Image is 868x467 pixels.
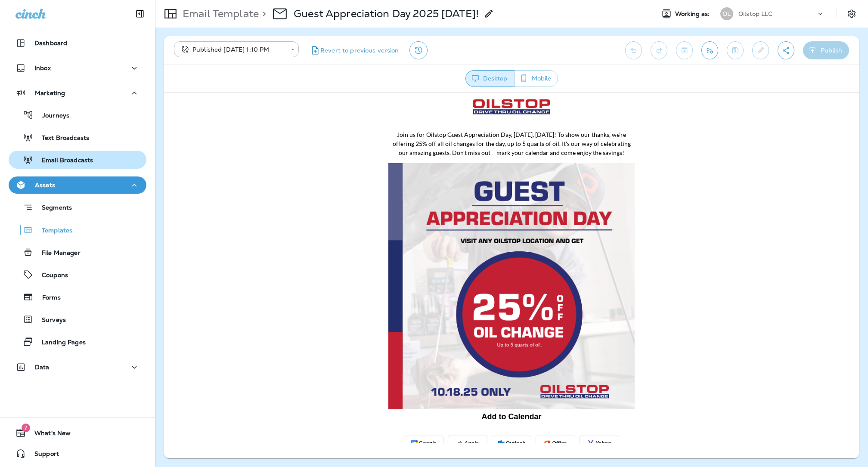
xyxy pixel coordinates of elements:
button: Desktop [465,70,515,87]
p: File Manager [33,249,81,257]
a: Yahoo [416,343,456,359]
p: Templates [33,227,72,235]
p: Oilstop LLC [738,10,773,17]
img: Google [247,348,254,355]
p: Email Broadcasts [33,157,93,165]
img: Oil%20Stop%20Logo.jpg [306,4,390,25]
button: Mobile [514,70,558,87]
p: Guest Appreciation Day 2025 [DATE]! [294,7,479,20]
button: Marketing [9,84,146,102]
div: Published [DATE] 1:10 PM [180,45,285,54]
button: Text Broadcasts [9,128,146,146]
div: OL [720,7,733,20]
p: Forms [34,294,61,302]
button: Templates [9,221,146,239]
p: Assets [35,182,55,189]
span: 7 [22,424,30,432]
button: View Changelog [409,41,428,59]
button: Segments [9,198,146,216]
div: Guest Appreciation Day 2025 Tomorrow! [294,7,479,20]
p: Email Template [179,7,259,20]
p: Inbox [34,65,51,71]
button: 7What's New [9,424,146,442]
p: > [259,7,266,20]
p: Coupons [33,272,68,280]
img: Yahoo [424,348,431,355]
button: File Manager [9,243,146,261]
button: Send test email [701,41,718,59]
span: Working as: [675,10,712,18]
span: Revert to previous version [320,46,399,55]
img: Guest Appreciation Day [225,71,471,317]
button: Data [9,359,146,376]
button: Surveys [9,310,146,328]
p: Surveys [33,316,66,325]
button: Coupons [9,266,146,284]
button: Dashboard [9,34,146,52]
p: Add to Calendar [223,319,473,330]
img: Apple [293,348,300,355]
button: Inbox [9,59,146,77]
p: Dashboard [34,40,67,46]
button: Revert to previous version [306,41,403,59]
button: Settings [844,6,859,22]
p: Segments [33,204,72,213]
p: Landing Pages [33,339,86,347]
span: What's New [26,430,71,440]
button: Assets [9,176,146,194]
button: Email Broadcasts [9,151,146,169]
button: Landing Pages [9,333,146,351]
button: Collapse Sidebar [128,5,152,22]
p: Journeys [34,112,69,120]
button: Journeys [9,106,146,124]
img: Outlook [334,348,341,355]
a: Apple [284,343,324,359]
button: Support [9,445,146,462]
button: Create a Shareable Preview Link [778,41,794,59]
a: Google [240,343,280,359]
img: Office 365 [380,348,387,355]
a: Office [372,343,412,359]
p: Marketing [35,90,65,96]
p: Data [35,364,50,371]
span: Support [26,450,59,461]
a: Outlook [328,343,368,359]
button: Forms [9,288,146,306]
span: Join us for Oilstop Guest Appreciation Day, [DATE], [DATE]! To show our thanks, we're offering 25... [229,38,467,64]
p: Text Broadcasts [33,134,89,142]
